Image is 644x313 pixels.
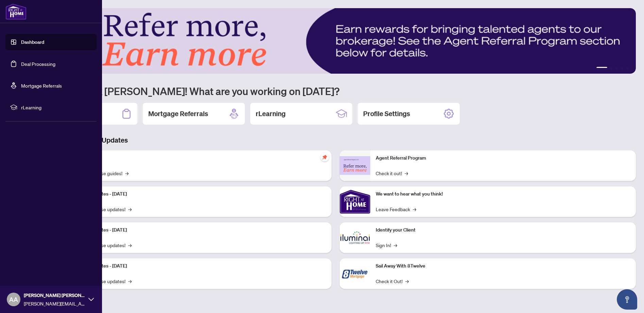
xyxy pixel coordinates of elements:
[340,186,370,217] img: We want to hear what you think!
[71,262,326,270] p: Platform Updates - [DATE]
[321,153,329,161] span: pushpin
[21,82,62,89] a: Mortgage Referrals
[405,277,409,285] span: →
[376,262,630,270] p: Sail Away With 8Twelve
[21,61,55,67] a: Deal Processing
[376,190,630,198] p: We want to hear what you think!
[610,67,613,70] button: 2
[376,205,416,213] a: Leave Feedback→
[376,277,409,285] a: Check it Out!→
[71,154,326,162] p: Self-Help
[340,258,370,289] img: Sail Away With 8Twelve
[21,104,92,111] span: rLearning
[621,67,624,70] button: 4
[125,169,129,177] span: →
[128,277,132,285] span: →
[24,292,85,299] span: [PERSON_NAME] [PERSON_NAME]
[376,226,630,234] p: Identify your Client
[596,67,607,70] button: 1
[376,169,408,177] a: Check it out!→
[376,154,630,162] p: Agent Referral Program
[626,67,629,70] button: 5
[24,300,85,307] span: [PERSON_NAME][EMAIL_ADDRESS][DOMAIN_NAME]
[148,109,208,118] h2: Mortgage Referrals
[615,67,618,70] button: 3
[394,241,397,249] span: →
[71,190,326,198] p: Platform Updates - [DATE]
[617,289,637,310] button: Open asap
[128,241,132,249] span: →
[5,3,27,20] img: logo
[256,109,286,118] h2: rLearning
[71,226,326,234] p: Platform Updates - [DATE]
[340,222,370,253] img: Identify your Client
[128,205,132,213] span: →
[9,295,18,304] span: AA
[405,169,408,177] span: →
[340,156,370,175] img: Agent Referral Program
[35,135,636,145] h3: Brokerage & Industry Updates
[35,8,636,74] img: Slide 0
[413,205,416,213] span: →
[363,109,410,118] h2: Profile Settings
[376,241,397,249] a: Sign In!→
[21,39,44,45] a: Dashboard
[35,85,636,97] h1: Welcome back [PERSON_NAME]! What are you working on [DATE]?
